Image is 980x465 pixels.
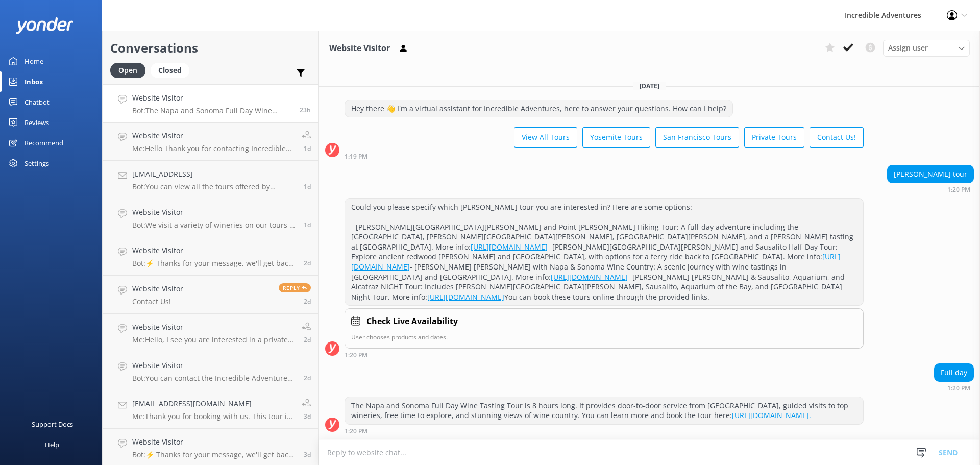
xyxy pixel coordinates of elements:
div: Oct 04 2025 12:20pm (UTC -07:00) America/Los_Angeles [345,427,864,434]
span: Oct 02 2025 05:24am (UTC -07:00) America/Los_Angeles [304,450,311,459]
div: Home [24,51,43,71]
span: Oct 04 2025 08:28am (UTC -07:00) America/Los_Angeles [304,182,311,191]
p: Me: Hello Thank you for contacting Incredible Adventures. Right now instead of [PERSON_NAME][GEOG... [132,144,294,153]
a: [URL][DOMAIN_NAME] [471,242,548,252]
a: Website VisitorMe:Hello, I see you are interested in a private tour? Please let me know if I can ... [103,314,318,352]
div: Recommend [24,133,63,153]
strong: 1:20 PM [345,352,367,358]
span: [DATE] [633,82,666,90]
span: Oct 04 2025 11:05am (UTC -07:00) America/Los_Angeles [304,144,311,153]
p: Bot: You can view all the tours offered by Incredible Adventures at the following link: [URL][DOM... [132,182,296,191]
p: Bot: The Napa and Sonoma Full Day Wine Tasting Tour is 8 hours long. It provides door-to-door ser... [132,106,292,115]
span: Oct 02 2025 08:23pm (UTC -07:00) America/Los_Angeles [304,259,311,267]
h4: Website Visitor [132,207,296,218]
h4: Website Visitor [132,92,292,104]
h4: Website Visitor [132,245,296,256]
div: Full day [935,364,973,381]
span: Oct 02 2025 04:59pm (UTC -07:00) America/Los_Angeles [304,297,311,306]
a: [URL][DOMAIN_NAME]. [732,410,811,420]
div: Support Docs [32,414,73,434]
div: Chatbot [24,92,50,112]
strong: 1:20 PM [947,187,970,193]
strong: 1:20 PM [345,428,367,434]
div: Could you please specify which [PERSON_NAME] tour you are interested in? Here are some options: -... [345,199,863,306]
a: [URL][DOMAIN_NAME] [427,292,504,302]
button: Contact Us! [810,127,864,148]
a: Website VisitorBot:You can contact the Incredible Adventures team at [PHONE_NUMBER], or by emaili... [103,352,318,390]
h4: Website Visitor [132,130,294,141]
h4: Website Visitor [132,436,296,448]
h4: Website Visitor [132,283,183,295]
a: Website VisitorContact Us!Reply2d [103,276,318,314]
div: Oct 04 2025 12:20pm (UTC -07:00) America/Los_Angeles [934,384,974,391]
span: Reply [279,283,311,292]
div: [PERSON_NAME] tour [888,165,973,183]
p: Bot: We visit a variety of wineries on our tours in [GEOGRAPHIC_DATA] and [GEOGRAPHIC_DATA], depe... [132,221,296,230]
p: Contact Us! [132,297,183,306]
span: Oct 02 2025 11:59am (UTC -07:00) America/Los_Angeles [304,335,311,344]
p: Bot: ⚡ Thanks for your message, we'll get back to you as soon as we can. You're also welcome to k... [132,450,296,459]
a: Website VisitorBot:We visit a variety of wineries on our tours in [GEOGRAPHIC_DATA] and [GEOGRAPH... [103,199,318,237]
span: Oct 02 2025 09:50am (UTC -07:00) America/Los_Angeles [304,412,311,421]
h2: Conversations [110,38,311,58]
h3: Website Visitor [329,42,390,55]
p: Bot: You can contact the Incredible Adventures team at [PHONE_NUMBER], or by emailing [EMAIL_ADDR... [132,374,296,383]
h4: [EMAIL_ADDRESS] [132,168,296,180]
div: Oct 04 2025 12:20pm (UTC -07:00) America/Los_Angeles [345,351,864,358]
div: Settings [24,153,49,174]
div: Open [110,63,145,78]
a: Open [110,64,151,76]
button: Yosemite Tours [582,127,650,148]
div: Assign User [883,40,970,56]
a: [EMAIL_ADDRESS]Bot:You can view all the tours offered by Incredible Adventures at the following l... [103,161,318,199]
p: User chooses products and dates. [351,332,857,342]
div: Closed [151,63,189,78]
span: Assign user [888,42,928,54]
p: Me: Hello, I see you are interested in a private tour? Please let me know if I can help. You can ... [132,335,294,345]
div: Inbox [24,71,43,92]
span: Oct 02 2025 11:56am (UTC -07:00) America/Los_Angeles [304,374,311,382]
h4: Website Visitor [132,360,296,371]
h4: Website Visitor [132,322,294,333]
a: [URL][DOMAIN_NAME] [351,252,841,272]
img: yonder-white-logo.png [15,17,74,34]
p: Bot: ⚡ Thanks for your message, we'll get back to you as soon as we can. You're also welcome to k... [132,259,296,268]
div: Oct 04 2025 12:20pm (UTC -07:00) America/Los_Angeles [887,186,974,193]
a: [URL][DOMAIN_NAME] [551,272,628,282]
div: The Napa and Sonoma Full Day Wine Tasting Tour is 8 hours long. It provides door-to-door service ... [345,397,863,424]
a: [EMAIL_ADDRESS][DOMAIN_NAME]Me:Thank you for booking with us. This tour is operated by one of our... [103,390,318,429]
a: Closed [151,64,194,76]
div: Reviews [24,112,49,133]
strong: 1:19 PM [345,154,367,160]
strong: 1:20 PM [947,385,970,391]
h4: [EMAIL_ADDRESS][DOMAIN_NAME] [132,398,294,409]
button: San Francisco Tours [655,127,739,148]
div: Help [45,434,59,455]
div: Oct 04 2025 12:19pm (UTC -07:00) America/Los_Angeles [345,153,864,160]
a: Website VisitorBot:⚡ Thanks for your message, we'll get back to you as soon as we can. You're als... [103,237,318,276]
button: Private Tours [744,127,804,148]
h4: Check Live Availability [366,315,458,328]
div: Hey there 👋 I'm a virtual assistant for Incredible Adventures, here to answer your questions. How... [345,100,732,117]
a: Website VisitorBot:The Napa and Sonoma Full Day Wine Tasting Tour is 8 hours long. It provides do... [103,84,318,123]
a: Website VisitorMe:Hello Thank you for contacting Incredible Adventures. Right now instead of [PER... [103,123,318,161]
span: Oct 04 2025 12:20pm (UTC -07:00) America/Los_Angeles [300,106,311,114]
p: Me: Thank you for booking with us. This tour is operated by one of our trusted partners, and they... [132,412,294,421]
button: View All Tours [514,127,577,148]
span: Oct 03 2025 07:02pm (UTC -07:00) America/Los_Angeles [304,221,311,229]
